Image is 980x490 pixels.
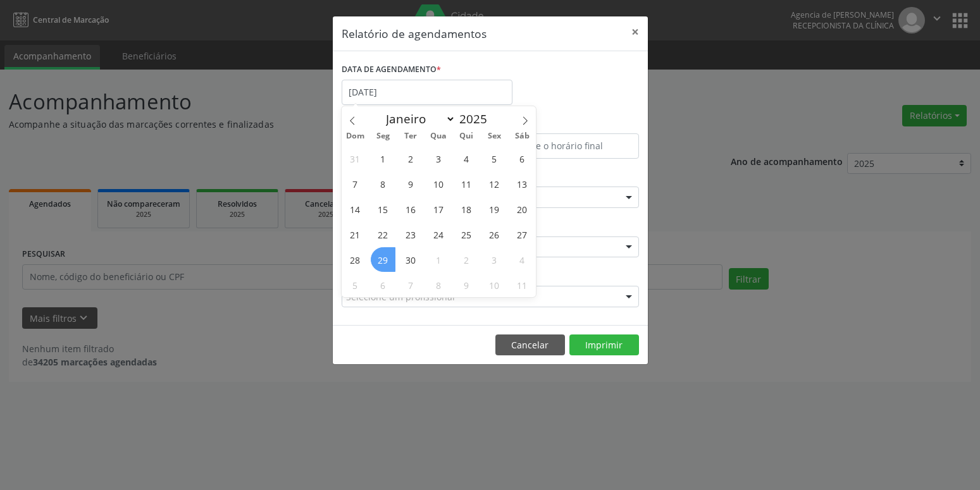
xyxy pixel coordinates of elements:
[493,114,639,133] label: ATÉ
[342,80,512,105] input: Selecione uma data ou intervalo
[454,171,479,196] span: Setembro 11, 2025
[399,222,423,247] span: Setembro 23, 2025
[371,146,395,171] span: Setembro 1, 2025
[452,132,480,140] span: Qui
[482,171,507,196] span: Setembro 12, 2025
[371,222,395,247] span: Setembro 22, 2025
[426,247,451,272] span: Outubro 1, 2025
[454,146,479,171] span: Setembro 4, 2025
[426,146,451,171] span: Setembro 3, 2025
[371,171,395,196] span: Setembro 8, 2025
[371,197,395,221] span: Setembro 15, 2025
[454,197,479,221] span: Setembro 18, 2025
[480,132,508,140] span: Sex
[343,197,368,221] span: Setembro 14, 2025
[482,197,507,221] span: Setembro 19, 2025
[426,171,451,196] span: Setembro 10, 2025
[343,247,368,272] span: Setembro 28, 2025
[456,111,497,127] input: Year
[508,132,536,140] span: Sáb
[399,273,423,297] span: Outubro 7, 2025
[399,247,423,272] span: Setembro 30, 2025
[454,222,479,247] span: Setembro 25, 2025
[510,247,535,272] span: Outubro 4, 2025
[454,273,479,297] span: Outubro 9, 2025
[380,110,456,128] select: Month
[510,197,535,221] span: Setembro 20, 2025
[371,247,395,272] span: Setembro 29, 2025
[482,146,507,171] span: Setembro 5, 2025
[510,222,535,247] span: Setembro 27, 2025
[569,334,639,356] button: Imprimir
[454,247,479,272] span: Outubro 2, 2025
[342,60,441,80] label: DATA DE AGENDAMENTO
[342,25,487,42] h5: Relatório de agendamentos
[343,222,368,247] span: Setembro 21, 2025
[399,197,423,221] span: Setembro 16, 2025
[399,171,423,196] span: Setembro 9, 2025
[343,171,368,196] span: Setembro 7, 2025
[510,273,535,297] span: Outubro 11, 2025
[510,171,535,196] span: Setembro 13, 2025
[342,132,369,140] span: Dom
[426,222,451,247] span: Setembro 24, 2025
[397,132,425,140] span: Ter
[346,290,455,303] span: Selecione um profissional
[510,146,535,171] span: Setembro 6, 2025
[399,146,423,171] span: Setembro 2, 2025
[495,334,565,356] button: Cancelar
[482,273,507,297] span: Outubro 10, 2025
[343,146,368,171] span: Agosto 31, 2025
[426,197,451,221] span: Setembro 17, 2025
[343,273,368,297] span: Outubro 5, 2025
[623,16,648,47] button: Close
[482,222,507,247] span: Setembro 26, 2025
[493,133,639,159] input: Selecione o horário final
[371,273,395,297] span: Outubro 6, 2025
[425,132,452,140] span: Qua
[482,247,507,272] span: Outubro 3, 2025
[369,132,397,140] span: Seg
[426,273,451,297] span: Outubro 8, 2025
